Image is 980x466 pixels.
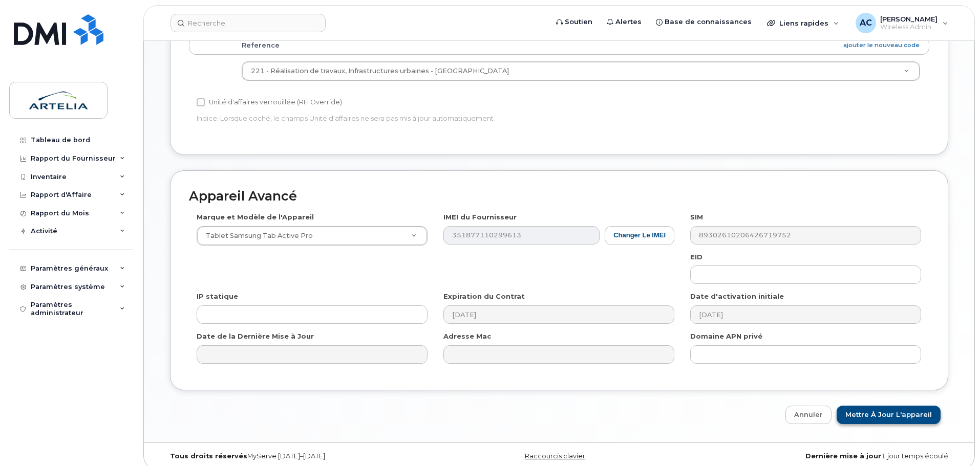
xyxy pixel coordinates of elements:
span: Tablet Samsung Tab Active Pro [200,231,313,240]
label: Expiration du Contrat [443,292,525,301]
h2: Appareil Avancé [189,189,929,204]
label: EID [690,252,702,262]
span: [PERSON_NAME] [880,15,938,23]
span: AC [860,17,872,29]
a: Soutien [549,12,600,32]
label: Unité d'affaires verrouillée (RH Override) [197,96,342,108]
th: Reference [232,36,929,55]
strong: Dernière mise à jour [805,452,881,460]
label: IMEI du Fournisseur [443,212,517,222]
div: 1 jour temps écoulé [691,452,956,460]
input: Mettre à jour l'appareil [837,406,941,425]
div: MyServe [DATE]–[DATE] [162,452,427,460]
a: Base de connaissances [649,12,759,32]
strong: Tous droits réservés [170,452,247,460]
label: Date d'activation initiale [690,292,784,301]
a: Raccourcis clavier [525,452,585,460]
span: Soutien [565,17,592,27]
input: Unité d'affaires verrouillée (RH Override) [197,98,205,106]
label: Date de la Dernière Mise à Jour [197,331,314,341]
div: Alexandre Chagnon [848,13,955,33]
label: IP statique [197,292,238,301]
span: 221 - Réalisation de travaux, Infrastructures urbaines - Montréal [251,67,509,75]
label: Marque et Modèle de l'Appareil [197,212,314,222]
label: Adresse Mac [443,331,491,341]
a: Tablet Samsung Tab Active Pro [197,227,427,245]
input: Recherche [171,14,326,32]
a: 221 - Réalisation de travaux, Infrastructures urbaines - [GEOGRAPHIC_DATA] [242,62,920,80]
div: Liens rapides [760,13,846,33]
a: Alertes [600,12,649,32]
button: Changer le IMEI [605,226,674,245]
span: Alertes [615,17,642,27]
span: Base de connaissances [665,17,752,27]
a: Annuler [785,406,832,425]
span: Wireless Admin [880,23,938,31]
a: ajouter le nouveau code [843,41,920,50]
label: Domaine APN privé [690,331,762,341]
p: Indice: Lorsque coché, le champs Unité d'affaires ne sera pas mis à jour automatiquement [197,114,674,123]
label: SIM [690,212,703,222]
span: Liens rapides [779,19,828,27]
